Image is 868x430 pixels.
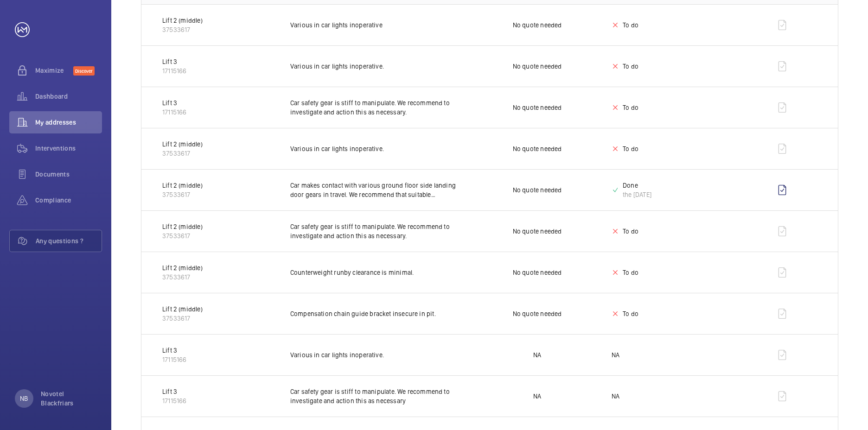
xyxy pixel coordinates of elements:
span: Discover [73,66,95,76]
p: NA [533,392,541,401]
p: To do [623,62,638,71]
p: 37533617 [162,190,203,199]
p: Various in car lights inoperative. [290,350,463,360]
p: Lift 3 [162,57,186,66]
p: NB [20,394,28,403]
p: To do [623,268,638,277]
p: Car safety gear is stiff to manipulate. We recommend to investigate and action this as necessary. [290,98,463,117]
p: Compensation chain guide bracket insecure in pit. [290,309,463,318]
p: No quote needed [513,144,562,153]
p: Novotel Blackfriars [41,389,96,408]
p: To do [623,144,638,153]
p: To do [623,20,638,30]
p: To do [623,103,638,112]
span: Interventions [35,144,102,153]
p: To do [623,309,638,318]
p: 17115166 [162,396,186,405]
p: Done [623,181,651,190]
p: Car safety gear is stiff to manipulate. We recommend to investigate and action this as necessary [290,387,463,405]
span: Compliance [35,196,102,205]
p: No quote needed [513,62,562,71]
p: To do [623,227,638,236]
p: No quote needed [513,309,562,318]
p: Counterweight runby clearance is minimal. [290,268,463,277]
p: Lift 3 [162,346,186,355]
p: No quote needed [513,268,562,277]
span: My addresses [35,118,102,127]
p: 17115166 [162,66,186,76]
p: Lift 2 (middle) [162,139,203,149]
p: No quote needed [513,227,562,236]
p: Various in car lights inoperative [290,20,463,30]
p: Lift 2 (middle) [162,304,203,314]
p: Car safety gear is stiff to manipulate. We recommend to investigate and action this as necessary. [290,222,463,240]
span: Maximize [35,66,73,75]
div: the [DATE] [623,190,651,199]
p: 37533617 [162,25,203,34]
p: NA [533,350,541,360]
p: 37533617 [162,314,203,323]
p: Lift 2 (middle) [162,222,203,231]
p: NA [612,392,619,401]
span: Any questions ? [36,236,102,246]
p: Lift 2 (middle) [162,181,203,190]
p: 37533617 [162,231,203,240]
p: Various in car lights inoperative. [290,62,463,71]
p: 17115166 [162,107,186,117]
p: No quote needed [513,103,562,112]
p: Car makes contact with various ground floor side landing door gears in travel. We recommend that ... [290,181,463,199]
p: 37533617 [162,149,203,158]
p: NA [612,350,619,360]
p: Lift 3 [162,387,186,396]
p: Lift 2 (middle) [162,263,203,272]
p: Lift 3 [162,98,186,107]
p: Lift 2 (middle) [162,16,203,25]
span: Documents [35,170,102,179]
span: Dashboard [35,92,102,101]
p: No quote needed [513,185,562,195]
p: No quote needed [513,20,562,30]
p: 17115166 [162,355,186,364]
p: Various in car lights inoperative. [290,144,463,153]
p: 37533617 [162,272,203,282]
